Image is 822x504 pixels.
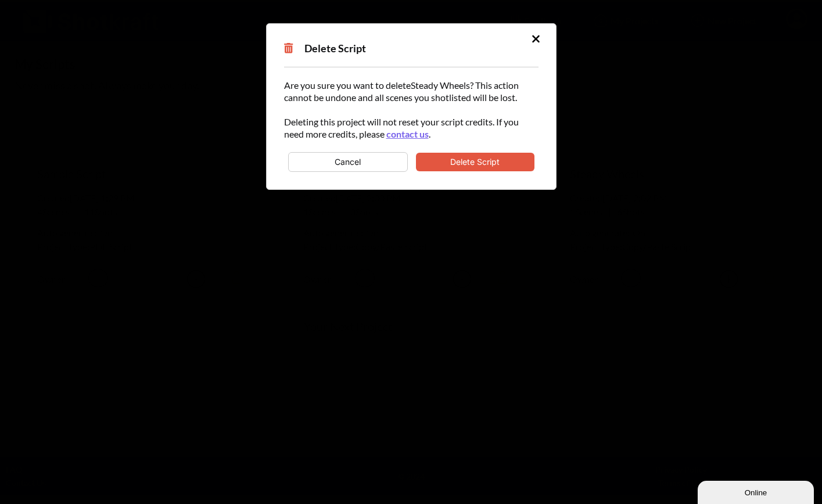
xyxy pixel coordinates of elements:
a: contact us [386,128,429,139]
button: Cancel [288,152,408,172]
iframe: chat widget [698,478,816,504]
button: Delete Script [416,153,534,171]
span: Delete Script [284,42,367,55]
div: Are you sure you want to delete Steady Wheels ? This action cannot be undone and all scenes you s... [284,79,539,172]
